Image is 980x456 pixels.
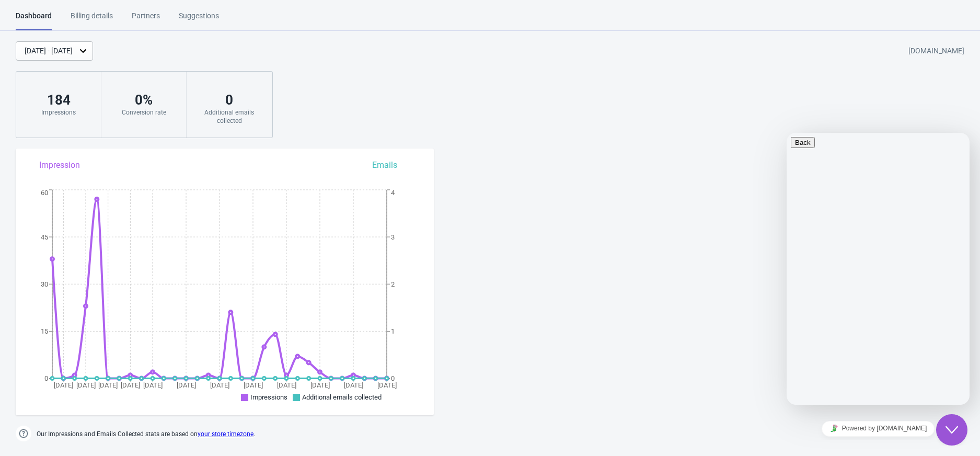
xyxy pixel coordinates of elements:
tspan: 3 [391,233,395,241]
tspan: [DATE] [177,381,196,389]
span: Our Impressions and Emails Collected stats are based on . [37,426,255,443]
div: Additional emails collected [197,108,261,125]
div: Suggestions [179,10,219,29]
tspan: 45 [41,233,48,241]
tspan: [DATE] [121,381,140,389]
tspan: [DATE] [310,381,330,389]
div: Partners [132,10,160,29]
tspan: [DATE] [210,381,229,389]
tspan: [DATE] [54,381,73,389]
iframe: chat widget [787,417,970,440]
div: Conversion rate [112,108,176,117]
tspan: 0 [44,374,48,382]
a: your store timezone [198,430,253,438]
tspan: 0 [391,374,395,382]
span: Additional emails collected [302,393,382,401]
tspan: [DATE] [344,381,363,389]
tspan: 4 [391,189,395,197]
div: 184 [27,92,90,108]
div: 0 % [112,92,176,108]
div: [DOMAIN_NAME] [908,42,964,61]
div: [DATE] - [DATE] [25,45,73,56]
tspan: 15 [41,327,48,335]
tspan: [DATE] [98,381,118,389]
tspan: [DATE] [143,381,163,389]
tspan: 2 [391,280,395,288]
tspan: 60 [41,189,48,197]
img: help.png [16,426,31,441]
tspan: 1 [391,327,395,335]
iframe: chat widget [787,133,970,405]
div: Billing details [71,10,113,29]
span: Impressions [250,393,287,401]
tspan: [DATE] [277,381,296,389]
tspan: [DATE] [76,381,96,389]
tspan: [DATE] [377,381,397,389]
div: 0 [197,92,261,108]
div: Impressions [27,108,90,117]
iframe: chat widget [936,414,970,446]
tspan: 30 [41,280,48,288]
div: Dashboard [16,10,52,30]
tspan: [DATE] [244,381,263,389]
